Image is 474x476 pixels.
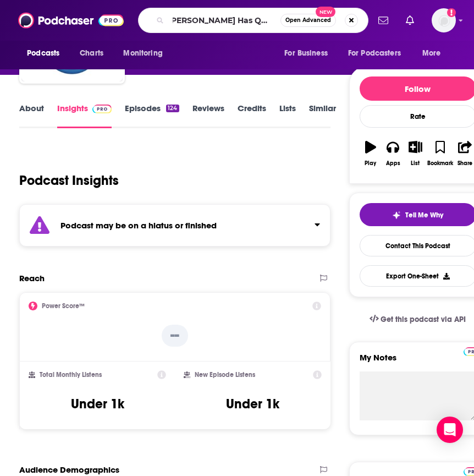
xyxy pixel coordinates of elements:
[348,46,401,61] span: For Podcasters
[71,396,124,412] h3: Under 1k
[427,160,453,167] div: Bookmark
[381,315,466,324] span: Get this podcast via API
[392,211,401,220] img: tell me why sparkle
[360,134,382,173] button: Play
[284,46,328,61] span: For Business
[447,8,456,17] svg: Add a profile image
[195,371,255,379] h2: New Episode Listens
[458,160,472,167] div: Share
[80,46,103,61] span: Charts
[280,14,336,27] button: Open AdvancedNew
[386,160,400,167] div: Apps
[279,103,296,128] a: Lists
[19,43,74,64] button: open menu
[437,417,463,443] div: Open Intercom Messenger
[382,134,404,173] button: Apps
[40,371,102,379] h2: Total Monthly Listens
[73,43,110,64] a: Charts
[138,8,368,33] div: Search podcasts, credits, & more...
[422,46,441,61] span: More
[123,46,162,61] span: Monitoring
[168,12,280,29] input: Search podcasts, credits, & more...
[405,211,443,220] span: Tell Me Why
[166,105,179,112] div: 124
[57,103,112,128] a: InsightsPodchaser Pro
[42,302,85,310] h2: Power Score™
[427,134,454,173] button: Bookmark
[415,43,455,64] button: open menu
[365,160,376,167] div: Play
[404,134,427,173] button: List
[92,105,112,113] img: Podchaser Pro
[401,11,418,30] a: Show notifications dropdown
[277,43,341,64] button: open menu
[432,8,456,32] button: Show profile menu
[27,46,59,61] span: Podcasts
[19,172,119,189] h1: Podcast Insights
[115,43,177,64] button: open menu
[192,103,224,128] a: Reviews
[19,273,45,283] h2: Reach
[19,464,119,475] h2: Audience Demographics
[285,18,331,23] span: Open Advanced
[374,11,393,30] a: Show notifications dropdown
[316,7,335,17] span: New
[162,325,188,347] p: --
[309,103,336,128] a: Similar
[341,43,417,64] button: open menu
[432,8,456,32] span: Logged in as LoriBecker
[411,160,420,167] div: List
[238,103,266,128] a: Credits
[18,10,124,31] img: Podchaser - Follow, Share and Rate Podcasts
[432,8,456,32] img: User Profile
[125,103,179,128] a: Episodes124
[19,103,44,128] a: About
[60,220,217,231] strong: Podcast may be on a hiatus or finished
[226,396,279,412] h3: Under 1k
[19,204,330,247] section: Click to expand status details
